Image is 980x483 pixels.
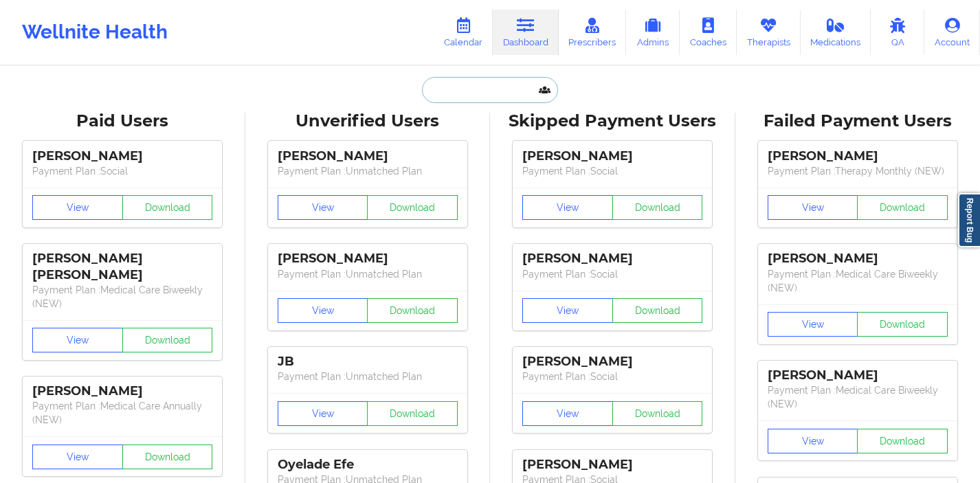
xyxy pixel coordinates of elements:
button: View [768,195,858,220]
div: Oyelade Efe [278,457,458,473]
button: View [32,328,123,352]
p: Payment Plan : Social [522,267,702,281]
button: Download [367,298,458,323]
a: Therapists [737,10,801,55]
div: Paid Users [10,111,236,132]
a: Report Bug [958,193,980,247]
div: Failed Payment Users [745,111,971,132]
a: QA [871,10,924,55]
div: [PERSON_NAME] [278,148,458,164]
div: [PERSON_NAME] [768,251,948,267]
button: Download [122,328,213,352]
button: Download [367,401,458,426]
button: Download [857,429,948,453]
button: View [522,195,613,220]
p: Payment Plan : Unmatched Plan [278,164,458,178]
a: Calendar [434,10,493,55]
a: Medications [801,10,871,55]
button: Download [122,445,213,469]
div: [PERSON_NAME] [522,148,702,164]
a: Account [924,10,980,55]
div: [PERSON_NAME] [768,148,948,164]
button: View [278,298,368,323]
p: Payment Plan : Therapy Monthly (NEW) [768,164,948,178]
button: View [522,298,613,323]
button: Download [612,195,703,220]
button: View [768,312,858,337]
div: [PERSON_NAME] [522,251,702,267]
p: Payment Plan : Social [522,370,702,383]
p: Payment Plan : Unmatched Plan [278,370,458,383]
button: Download [367,195,458,220]
button: View [768,429,858,453]
div: Skipped Payment Users [500,111,726,132]
p: Payment Plan : Medical Care Biweekly (NEW) [32,283,212,311]
div: [PERSON_NAME] [768,368,948,383]
button: Download [857,312,948,337]
p: Payment Plan : Unmatched Plan [278,267,458,281]
button: View [32,445,123,469]
div: [PERSON_NAME] [32,148,212,164]
p: Payment Plan : Medical Care Biweekly (NEW) [768,267,948,295]
button: Download [857,195,948,220]
div: [PERSON_NAME] [PERSON_NAME] [32,251,212,282]
a: Admins [626,10,680,55]
button: View [32,195,123,220]
p: Payment Plan : Social [522,164,702,178]
p: Payment Plan : Medical Care Biweekly (NEW) [768,383,948,411]
div: [PERSON_NAME] [522,457,702,473]
p: Payment Plan : Social [32,164,212,178]
button: Download [612,401,703,426]
div: JB [278,354,458,370]
button: Download [122,195,213,220]
p: Payment Plan : Medical Care Annually (NEW) [32,399,212,427]
button: View [522,401,613,426]
a: Prescribers [559,10,627,55]
div: [PERSON_NAME] [522,354,702,370]
button: Download [612,298,703,323]
button: View [278,195,368,220]
a: Dashboard [493,10,559,55]
div: [PERSON_NAME] [32,383,212,399]
div: Unverified Users [255,111,481,132]
button: View [278,401,368,426]
a: Coaches [680,10,737,55]
div: [PERSON_NAME] [278,251,458,267]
